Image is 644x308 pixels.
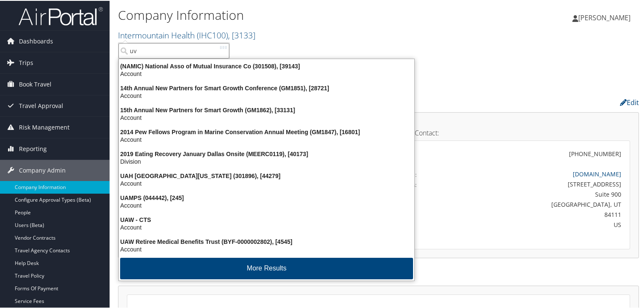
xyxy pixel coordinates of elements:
[118,29,255,40] a: Intermountain Health
[454,209,622,218] div: 84111
[114,223,419,230] div: Account
[19,51,33,73] span: Trips
[578,12,631,22] span: [PERSON_NAME]
[114,193,419,201] div: UAMPS (044442), [245]
[114,237,419,245] div: UAW Retiree Medical Benefits Trust (BYF-0000002802), [4545]
[114,69,419,77] div: Account
[114,157,419,165] div: Division
[19,138,47,159] span: Reporting
[118,42,229,58] input: Search Accounts
[454,179,622,188] div: [STREET_ADDRESS]
[19,95,63,116] span: Travel Approval
[114,127,419,135] div: 2014 Pew Fellows Program in Marine Conservation Annual Meeting (GM1847), [16801]
[114,105,419,113] div: 15th Annual New Partners for Smart Growth (GM1862), [33131]
[114,149,419,157] div: 2019 Eating Recovery January Dallas Onsite (MEERC0119), [40173]
[220,44,227,49] img: ajax-loader.gif
[118,5,465,23] h1: Company Information
[114,215,419,223] div: UAW - CTS
[228,29,255,40] span: , [ 3133 ]
[114,113,419,121] div: Account
[454,199,622,208] div: [GEOGRAPHIC_DATA], UT
[114,62,419,69] div: (NAMIC) National Asso of Mutual Insurance Co (301508), [39143]
[114,91,419,99] div: Account
[114,171,419,179] div: UAH [GEOGRAPHIC_DATA][US_STATE] (301896), [44279]
[19,30,53,51] span: Dashboards
[19,159,66,180] span: Company Admin
[19,5,103,25] img: airportal-logo.png
[114,179,419,186] div: Account
[620,97,639,106] a: Edit
[385,129,630,135] h4: Company Contact:
[572,4,639,30] a: [PERSON_NAME]
[454,189,622,198] div: Suite 900
[19,73,51,94] span: Book Travel
[118,267,639,281] h2: Contracts:
[573,169,621,177] a: [DOMAIN_NAME]
[197,29,228,40] span: ( IHC100 )
[114,135,419,143] div: Account
[114,245,419,252] div: Account
[454,219,622,228] div: US
[114,84,419,91] div: 14th Annual New Partners for Smart Growth Conference (GM1851), [28721]
[114,201,419,208] div: Account
[569,149,621,157] div: [PHONE_NUMBER]
[120,257,413,278] button: More Results
[19,116,70,137] span: Risk Management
